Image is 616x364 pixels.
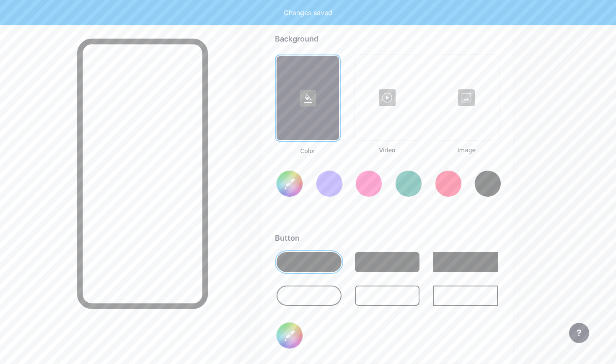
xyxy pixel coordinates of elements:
div: Button [275,232,500,244]
div: Background [275,33,500,44]
div: Changes saved [284,8,332,18]
span: Image [434,146,500,155]
span: Color [275,147,341,156]
span: Video [354,146,420,155]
